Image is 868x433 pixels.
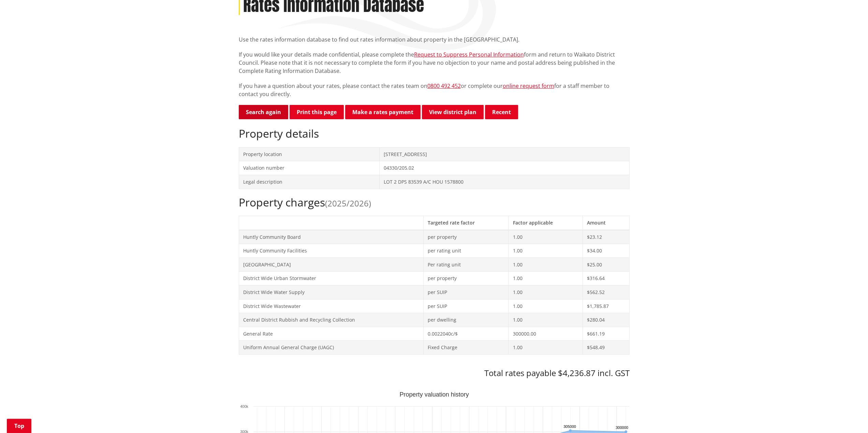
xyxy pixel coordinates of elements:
[423,272,509,285] td: per property
[345,105,421,119] a: Make a rates payment
[509,327,583,341] td: 300000.00
[509,216,583,230] th: Factor applicable
[239,299,423,313] td: District Wide Wastewater
[583,285,629,299] td: $562.52
[422,105,484,119] a: View district plan
[239,285,423,299] td: District Wide Water Supply
[239,327,423,341] td: General Rate
[616,426,628,430] text: 300000
[239,35,630,44] p: Use the rates information database to find out rates information about property in the [GEOGRAPHI...
[509,341,583,355] td: 1.00
[239,147,380,161] td: Property location
[423,258,509,272] td: Per rating unit
[399,391,469,398] text: Property valuation history
[583,299,629,313] td: $1,785.87
[509,313,583,327] td: 1.00
[583,216,629,230] th: Amount
[423,299,509,313] td: per SUIP
[509,258,583,272] td: 1.00
[569,429,572,432] path: Wednesday, Jun 30, 12:00, 305,000. Capital Value.
[583,258,629,272] td: $25.00
[239,196,630,209] h2: Property charges
[414,51,524,58] a: Request to Suppress Personal Information
[583,244,629,258] td: $34.00
[485,105,518,119] button: Recent
[503,82,554,90] a: online request form
[583,341,629,355] td: $548.49
[239,127,630,140] h2: Property details
[239,258,423,272] td: [GEOGRAPHIC_DATA]
[423,327,509,341] td: 0.0022040c/$
[380,161,629,175] td: 04330/205.02
[509,272,583,285] td: 1.00
[239,313,423,327] td: Central District Rubbish and Recycling Collection
[380,147,629,161] td: [STREET_ADDRESS]
[583,327,629,341] td: $661.19
[509,230,583,244] td: 1.00
[509,244,583,258] td: 1.00
[624,430,627,433] path: Sunday, Jun 30, 12:00, 300,000. Capital Value.
[427,82,461,90] a: 0800 492 452
[583,272,629,285] td: $316.64
[239,341,423,355] td: Uniform Annual General Charge (UAGC)
[837,404,861,429] iframe: Messenger Launcher
[239,244,423,258] td: Huntly Community Facilities
[423,230,509,244] td: per property
[239,230,423,244] td: Huntly Community Board
[583,230,629,244] td: $23.12
[290,105,344,119] button: Print this page
[239,368,630,378] h3: Total rates payable $4,236.87 incl. GST
[423,313,509,327] td: per dwelling
[239,175,380,189] td: Legal description
[239,50,630,75] p: If you would like your details made confidential, please complete the form and return to Waikato ...
[380,175,629,189] td: LOT 2 DPS 83539 A/C HOU 1578800
[325,198,371,209] span: (2025/2026)
[423,216,509,230] th: Targeted rate factor
[239,272,423,285] td: District Wide Urban Stormwater
[239,161,380,175] td: Valuation number
[7,419,31,433] a: Top
[239,105,288,119] a: Search again
[583,313,629,327] td: $280.04
[509,299,583,313] td: 1.00
[423,341,509,355] td: Fixed Charge
[239,82,630,98] p: If you have a question about your rates, please contact the rates team on or complete our for a s...
[509,285,583,299] td: 1.00
[423,285,509,299] td: per SUIP
[240,404,248,408] text: 400k
[563,424,576,429] text: 305000
[423,244,509,258] td: per rating unit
